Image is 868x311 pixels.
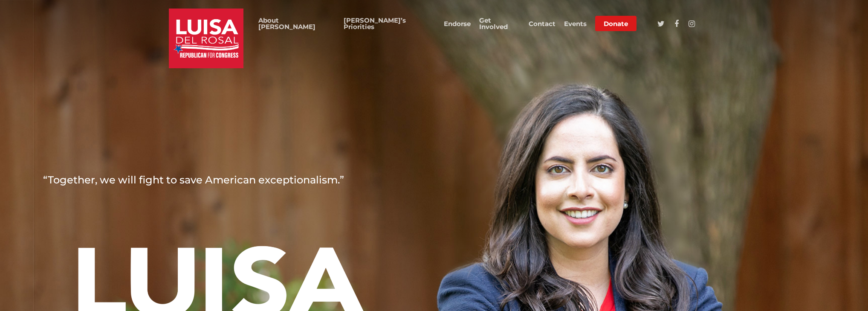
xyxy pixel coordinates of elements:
img: Luisa del Rosal [169,9,244,68]
a: Contact [529,20,556,27]
h4: “Together, we will fight to save American exceptionalism.” [43,174,390,186]
a: Endorse [444,20,471,27]
a: Get Involved [479,17,520,30]
a: Donate [595,20,637,27]
a: Events [564,20,587,27]
a: [PERSON_NAME]’s Priorities [344,17,435,30]
a: About [PERSON_NAME] [258,17,335,30]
